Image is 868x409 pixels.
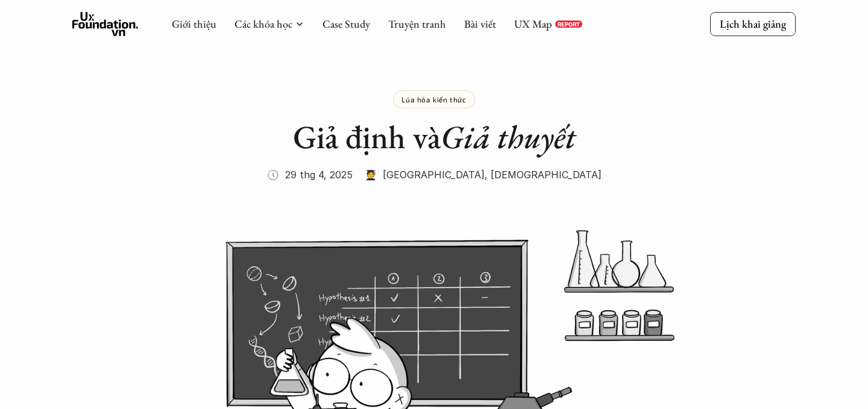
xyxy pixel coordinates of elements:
[401,95,466,104] p: Lúa hóa kiến thức
[441,116,576,158] em: Giả thuyết
[267,166,353,184] p: 🕔 29 thg 4, 2025
[388,17,446,31] a: Truyện tranh
[193,117,675,157] h1: Giả định và
[365,166,485,184] p: 🧑‍🎓 [GEOGRAPHIC_DATA]
[558,20,580,28] p: REPORT
[485,166,602,184] p: , [DEMOGRAPHIC_DATA]
[514,17,552,31] a: UX Map
[464,17,496,31] a: Bài viết
[172,17,216,31] a: Giới thiệu
[234,17,292,31] a: Các khóa học
[720,17,786,31] p: Lịch khai giảng
[555,20,582,28] a: REPORT
[322,17,370,31] a: Case Study
[710,12,796,36] a: Lịch khai giảng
